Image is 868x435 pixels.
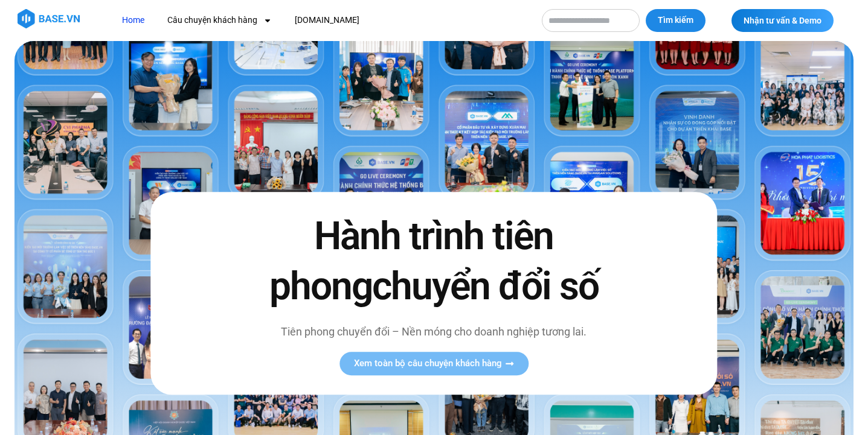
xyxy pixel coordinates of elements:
[113,9,153,31] a: Home
[731,9,834,32] a: Nhận tư vấn & Demo
[243,211,624,311] h2: Hành trình tiên phong
[243,323,624,340] p: Tiên phong chuyển đổi – Nền móng cho doanh nghiệp tương lai.
[372,264,599,309] span: chuyển đổi số
[658,14,693,27] span: Tìm kiếm
[158,9,281,31] a: Câu chuyện khách hàng
[744,16,821,25] span: Nhận tư vấn & Demo
[646,9,706,32] button: Tìm kiếm
[113,9,530,31] nav: Menu
[286,9,368,31] a: [DOMAIN_NAME]
[354,359,502,368] span: Xem toàn bộ câu chuyện khách hàng
[339,352,529,375] a: Xem toàn bộ câu chuyện khách hàng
